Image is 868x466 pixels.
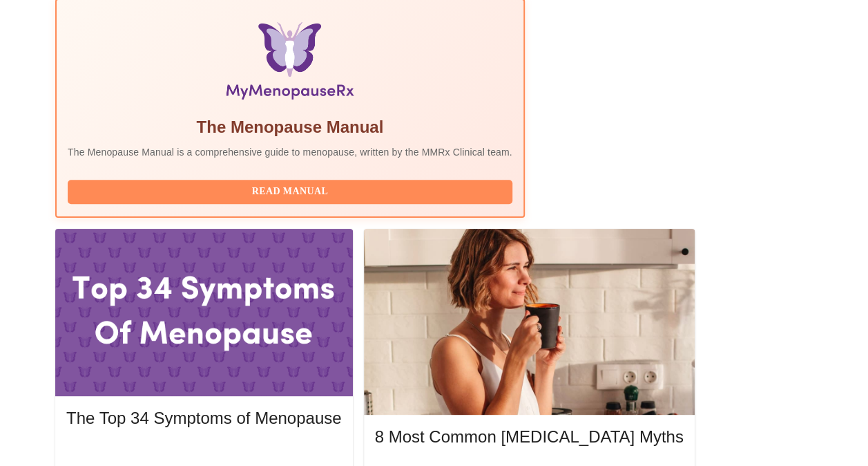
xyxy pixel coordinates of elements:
[80,445,327,463] span: Read More
[375,426,684,448] h5: 8 Most Common [MEDICAL_DATA] Myths
[68,145,512,159] p: The Menopause Manual is a comprehensive guide to menopause, written by the MMRx Clinical team.
[66,407,341,429] h5: The Top 34 Symptoms of Menopause
[66,442,341,466] button: Read More
[81,183,499,201] span: Read Manual
[138,22,441,105] img: Menopause Manual
[68,180,512,204] button: Read Manual
[66,447,345,458] a: Read More
[68,185,516,196] a: Read Manual
[68,116,512,138] h5: The Menopause Manual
